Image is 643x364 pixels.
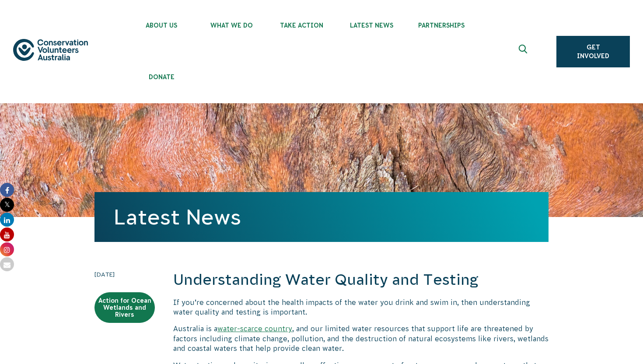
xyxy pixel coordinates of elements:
span: Partnerships [406,22,476,29]
span: Take Action [266,22,336,29]
span: Latest News [336,22,406,29]
a: Get Involved [556,36,630,67]
span: Donate [126,73,196,80]
p: If you’re concerned about the health impacts of the water you drink and swim in, then understandi... [173,297,549,317]
time: [DATE] [94,269,155,279]
a: Latest News [114,205,241,229]
span: Expand search box [519,45,530,59]
button: Expand search box Close search box [514,41,535,62]
h2: Understanding Water Quality and Testing [173,269,549,290]
p: Australia is a , and our limited water resources that support life are threatened by factors incl... [173,324,549,353]
a: Action for Ocean Wetlands and Rivers [94,292,155,323]
span: About Us [126,22,196,29]
img: logo.svg [13,39,88,61]
a: water-scarce country [217,325,292,332]
span: What We Do [196,22,266,29]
